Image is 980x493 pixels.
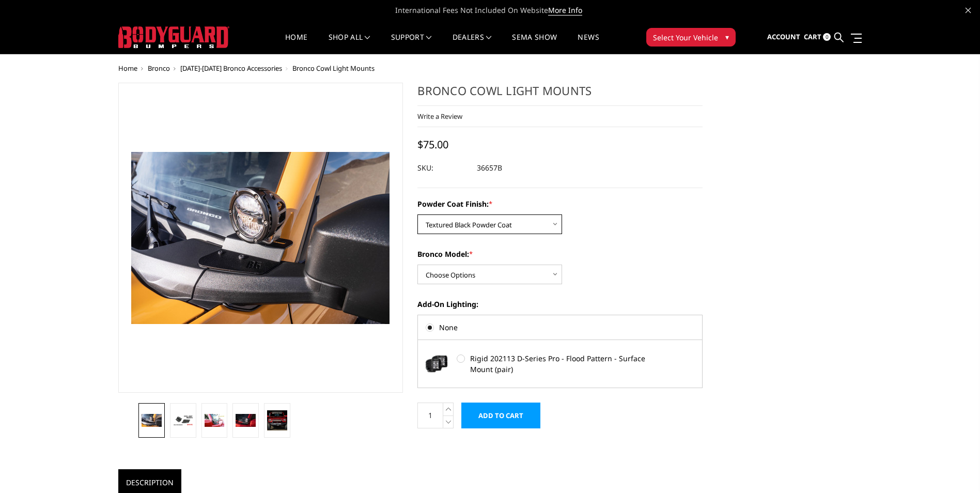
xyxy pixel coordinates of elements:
a: Bronco [148,64,170,73]
a: Account [767,23,800,51]
span: 0 [823,33,831,41]
span: Cart [804,32,821,41]
img: Bronco Cowl Light Mounts [267,410,287,430]
label: Rigid 202113 D-Series Pro - Flood Pattern - Surface Mount (pair) [457,353,649,375]
a: shop all [329,34,370,54]
input: Add to Cart [461,403,540,428]
a: Bronco Cowl Light Mounts [118,83,403,393]
a: Cart 0 [804,23,831,51]
label: Powder Coat Finish: [417,198,703,209]
a: [DATE]-[DATE] Bronco Accessories [180,64,282,73]
a: Dealers [453,34,492,54]
span: Select Your Vehicle [653,32,718,43]
a: Home [285,34,307,54]
label: None [426,322,694,333]
button: Select Your Vehicle [646,28,736,47]
span: $75.00 [417,137,448,151]
span: ▾ [725,32,729,42]
a: Support [391,34,432,54]
a: Home [118,64,137,73]
span: Bronco Cowl Light Mounts [292,64,375,73]
img: Bronco Cowl Light Mounts [173,415,193,426]
img: Bronco Cowl Light Mounts [236,414,256,427]
img: Bronco Cowl Light Mounts [142,414,162,427]
a: More Info [548,5,582,16]
a: News [578,34,599,54]
label: Bronco Model: [417,249,703,259]
h1: Bronco Cowl Light Mounts [417,83,703,106]
a: Write a Review [417,112,462,121]
img: Bronco Cowl Light Mounts [205,414,225,427]
span: Account [767,32,800,41]
img: BODYGUARD BUMPERS [118,26,229,48]
label: Add-On Lighting: [417,299,703,310]
dt: SKU: [417,159,469,177]
a: SEMA Show [512,34,557,54]
dd: 36657B [477,159,502,177]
